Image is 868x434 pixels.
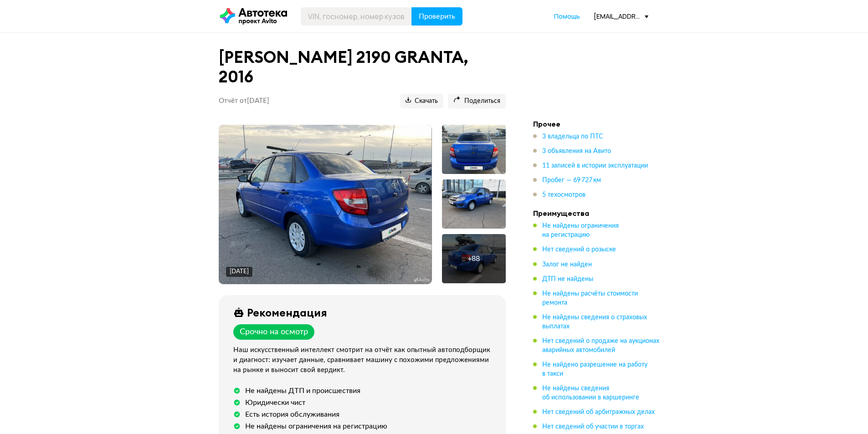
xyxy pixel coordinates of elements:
[247,306,327,319] div: Рекомендация
[533,119,661,128] h4: Прочее
[301,7,412,26] input: VIN, госномер, номер кузова
[245,410,339,419] div: Есть история обслуживания
[467,254,480,263] div: + 88
[542,246,616,253] span: Нет сведений о розыске
[542,424,644,430] span: Нет сведений об участии в торгах
[245,386,360,395] div: Не найдены ДТП и происшествия
[542,223,619,238] span: Не найдены ограничения на регистрацию
[245,398,305,407] div: Юридически чист
[406,97,438,106] span: Скачать
[245,422,387,431] div: Не найдены ограничения на регистрацию
[542,148,611,154] span: 3 объявления на Авито
[542,385,639,401] span: Не найдены сведения об использовании в каршеринге
[594,12,648,20] div: [EMAIL_ADDRESS][DOMAIN_NAME]
[542,338,659,353] span: Нет сведений о продаже на аукционах аварийных автомобилей
[542,177,601,184] span: Пробег — 69 727 км
[233,345,495,375] div: Наш искусственный интеллект смотрит на отчёт как опытный автоподборщик и диагност: изучает данные...
[542,133,603,140] span: 3 владельца по ПТС
[542,314,647,330] span: Не найдены сведения о страховых выплатах
[219,125,431,284] img: Main car
[542,409,655,415] span: Нет сведений об арбитражных делах
[448,94,506,108] button: Поделиться
[240,327,308,337] div: Срочно на осмотр
[542,291,638,306] span: Не найдены расчёты стоимости ремонта
[554,12,580,21] a: Помощь
[219,47,506,87] h1: [PERSON_NAME] 2190 GRANTA, 2016
[533,209,661,218] h4: Преимущества
[453,97,500,106] span: Поделиться
[542,276,593,282] span: ДТП не найдены
[411,7,462,26] button: Проверить
[400,94,443,108] button: Скачать
[542,192,586,198] span: 5 техосмотров
[542,163,648,169] span: 11 записей в истории эксплуатации
[542,261,592,268] span: Залог не найден
[542,362,647,377] span: Не найдено разрешение на работу в такси
[554,12,580,20] span: Помощь
[219,97,269,106] p: Отчёт от [DATE]
[419,13,455,20] span: Проверить
[230,268,249,276] div: [DATE]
